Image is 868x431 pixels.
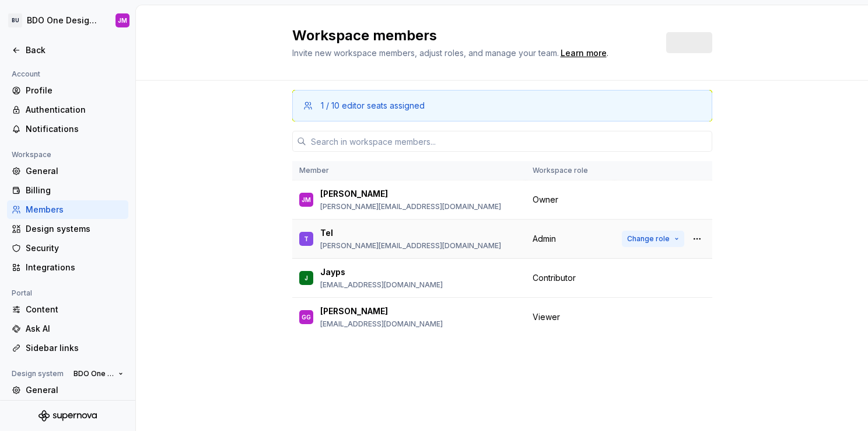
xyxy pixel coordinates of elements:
span: . [559,49,608,58]
input: Search in workspace members... [306,131,712,152]
div: Ask AI [26,323,124,335]
a: General [7,162,128,180]
p: [PERSON_NAME] [320,188,388,200]
div: Portal [7,286,37,300]
button: Change role [622,231,684,247]
a: Security [7,239,128,258]
span: Invite new workspace members, adjust roles, and manage your team. [292,48,559,58]
p: Jayps [320,266,345,278]
div: Members [26,204,124,215]
div: 1 / 10 editor seats assigned [321,100,425,112]
div: T [304,233,309,245]
a: Sidebar links [7,339,128,357]
a: Integrations [7,258,128,277]
a: General [7,381,128,399]
div: JM [302,194,311,206]
span: Viewer [533,311,560,323]
th: Member [292,161,526,180]
div: GG [302,311,311,323]
div: Security [26,242,124,254]
button: BUBDO One Design SystemJM [2,8,133,33]
div: Sidebar links [26,342,124,354]
div: Workspace [7,148,56,162]
a: Members [7,200,128,219]
div: BDO One Design System [27,15,101,26]
div: Notifications [26,123,124,135]
p: [PERSON_NAME][EMAIL_ADDRESS][DOMAIN_NAME] [320,241,501,251]
a: Billing [7,181,128,200]
a: Content [7,300,128,319]
span: Change role [627,234,670,244]
p: [EMAIL_ADDRESS][DOMAIN_NAME] [320,319,443,329]
div: BU [8,13,22,27]
p: [PERSON_NAME] [320,305,388,317]
a: Back [7,41,128,60]
div: Billing [26,185,124,196]
th: Workspace role [526,161,615,180]
div: Design systems [26,223,124,235]
div: Profile [26,85,124,96]
a: Members [7,400,128,419]
p: Tel [320,227,333,239]
a: Authentication [7,100,128,119]
p: [PERSON_NAME][EMAIL_ADDRESS][DOMAIN_NAME] [320,202,501,211]
a: Learn more [561,47,607,59]
span: Admin [533,233,556,245]
div: General [26,384,124,396]
a: Ask AI [7,319,128,338]
div: Content [26,304,124,315]
div: Integrations [26,262,124,273]
div: JM [118,16,127,25]
a: Notifications [7,120,128,138]
h2: Workspace members [292,26,652,45]
div: J [304,272,308,284]
p: [EMAIL_ADDRESS][DOMAIN_NAME] [320,280,443,290]
div: Back [26,44,124,56]
svg: Supernova Logo [38,410,97,422]
div: Authentication [26,104,124,116]
span: Contributor [533,272,576,284]
div: General [26,165,124,177]
span: BDO One Design System [73,369,114,378]
a: Design systems [7,220,128,238]
div: Account [7,67,45,81]
span: Owner [533,194,558,206]
div: Design system [7,367,68,381]
a: Profile [7,81,128,100]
